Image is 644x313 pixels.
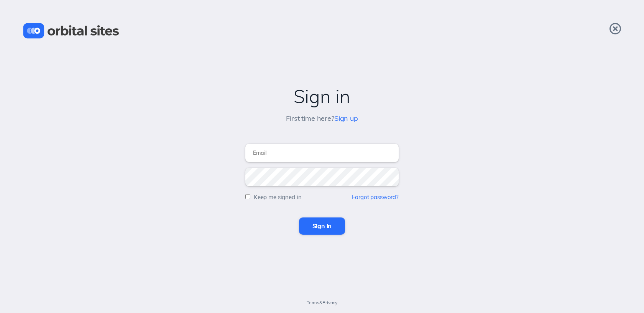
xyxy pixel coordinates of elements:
[245,144,399,162] input: Email
[322,300,337,305] a: Privacy
[8,86,636,107] h2: Sign in
[286,115,358,123] h5: First time here?
[23,23,119,39] img: Orbital Sites Logo
[334,114,358,123] a: Sign up
[352,193,399,201] a: Forgot password?
[299,217,345,234] input: Sign in
[254,193,302,201] label: Keep me signed in
[307,300,319,305] a: Terms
